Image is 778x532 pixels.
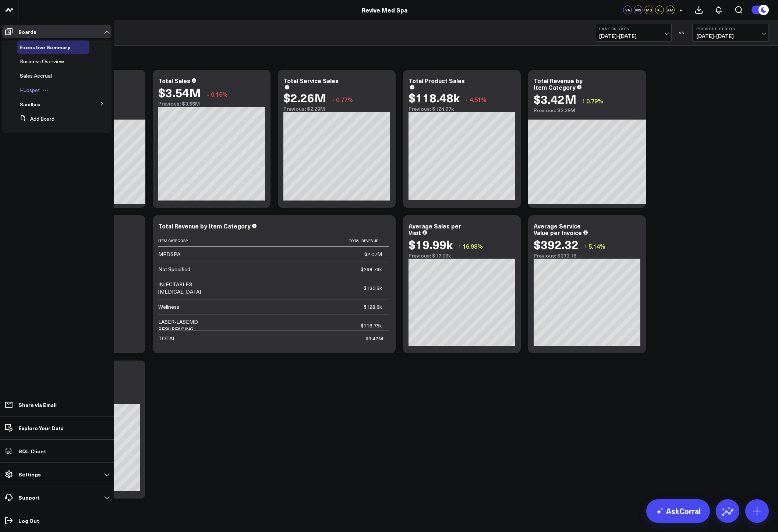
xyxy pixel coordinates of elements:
div: $392.32 [534,238,579,251]
div: Total Product Sales [409,77,465,85]
div: $3.42M [534,92,576,106]
div: VA [623,6,632,14]
div: Previous: $373.16 [534,253,640,259]
div: LASER-LASEMD RESURFACING [158,318,225,333]
span: 4.51% [470,95,487,103]
span: 0.79% [586,97,603,105]
div: Previous: $3.39M [534,107,640,113]
div: Average Sales per Visit [409,222,461,237]
p: Share via Email [18,402,57,408]
button: + [676,6,685,14]
span: Hubspot [20,86,40,93]
div: Previous: $124.07k [409,106,515,112]
b: Previous Period [696,26,765,31]
span: ↓ [206,89,209,99]
div: $298.79k [361,266,382,273]
a: Revive Med Spa [362,6,407,14]
div: $128.6k [364,303,382,311]
p: Log Out [18,518,39,524]
th: Item Category [158,235,232,247]
div: Total Revenue by Item Category [534,77,583,91]
button: Last 30 Days[DATE]-[DATE] [595,24,672,42]
span: Sandbox [20,101,40,108]
div: $116.75k [361,322,382,329]
div: MS [634,6,643,14]
div: VS [675,31,689,35]
div: MS [644,6,653,14]
div: $118.48k [409,91,460,104]
button: Add Board [17,112,54,125]
div: $19.99k [409,238,453,251]
span: [DATE] - [DATE] [696,33,765,39]
span: 0.77% [336,95,353,103]
span: ↓ [332,95,335,104]
p: Explore Your Data [18,425,64,431]
a: Business Overview [20,58,64,64]
span: 16.98% [463,242,483,250]
div: $2.07M [364,251,382,258]
p: Settings [18,471,41,477]
span: ↑ [584,241,587,251]
div: $130.5k [364,284,382,292]
div: Previous: $17.09k [409,253,515,259]
div: INJECTABLES-[MEDICAL_DATA] [158,281,225,295]
div: Not Specified [158,266,190,273]
div: $3.54M [158,86,201,99]
span: 5.14% [588,242,605,250]
div: Wellness [158,303,179,311]
span: ↑ [458,241,461,251]
div: Previous: $3.55M [158,101,265,107]
span: ↓ [465,95,468,104]
a: Log Out [2,514,112,527]
div: Total Sales [158,77,190,85]
p: SQL Client [18,448,46,454]
b: Last 30 Days [599,26,668,31]
div: Average Service Value per Invoice [534,222,582,237]
button: Previous Period[DATE]-[DATE] [692,24,769,42]
span: Business Overview [20,58,64,65]
div: $2.26M [283,91,326,104]
a: SQL Client [2,444,112,458]
a: Sales Accrual [20,73,52,79]
div: $3.42M [365,335,383,342]
span: [DATE] - [DATE] [599,33,668,39]
div: Previous: $2.28M [283,106,390,112]
div: Total Service Sales [283,77,339,85]
p: Boards [18,29,36,35]
div: MEDSPA [158,251,180,258]
a: Hubspot [20,87,40,93]
a: AskCorral [646,499,710,523]
p: Support [18,494,40,500]
span: ↑ [582,96,585,106]
div: TOTAL [158,335,176,342]
div: KL [655,6,664,14]
th: Total Revenue [232,235,389,247]
a: Executive Summary [20,44,70,50]
div: AM [666,6,675,14]
span: Executive Summary [20,43,70,51]
span: Sales Accrual [20,72,52,79]
span: 0.15% [211,90,228,98]
div: Total Revenue by Item Category [158,222,251,230]
span: + [679,7,683,13]
a: Sandbox [20,102,40,107]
